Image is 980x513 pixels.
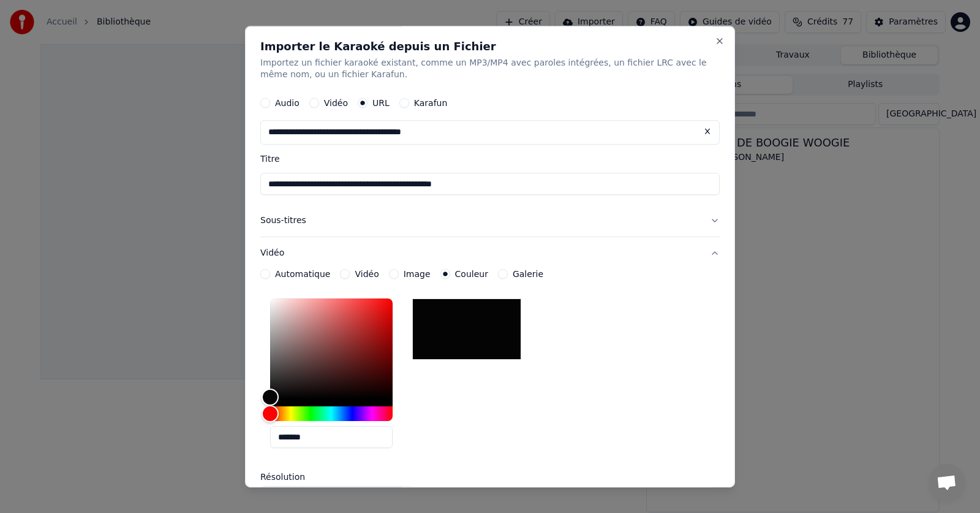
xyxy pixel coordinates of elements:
[260,238,720,270] button: Vidéo
[260,155,720,164] label: Titre
[372,99,390,108] label: URL
[275,99,300,108] label: Audio
[355,270,379,279] label: Vidéo
[270,299,393,400] div: Color
[414,99,448,108] label: Karafun
[455,270,488,279] label: Couleur
[260,205,720,237] button: Sous-titres
[324,99,348,108] label: Vidéo
[270,407,393,422] div: Hue
[260,57,720,82] p: Importez un fichier karaoké existant, comme un MP3/MP4 avec paroles intégrées, un fichier LRC ave...
[275,270,330,279] label: Automatique
[404,270,431,279] label: Image
[260,41,720,52] h2: Importer le Karaoké depuis un Fichier
[260,473,383,482] label: Résolution
[513,270,543,279] label: Galerie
